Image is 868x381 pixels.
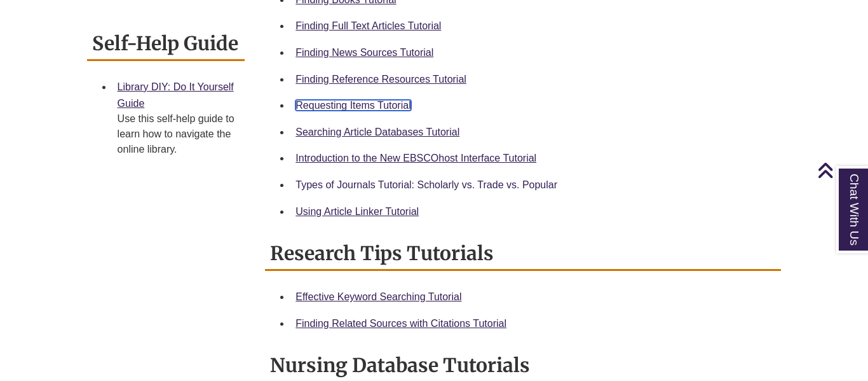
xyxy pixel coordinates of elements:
[265,237,781,271] h2: Research Tips Tutorials
[295,20,441,31] a: Finding Full Text Articles Tutorial
[295,127,459,137] a: Searching Article Databases Tutorial
[295,206,419,217] a: Using Article Linker Tutorial
[817,162,865,179] a: Back to Top
[295,318,506,329] a: Finding Related Sources with Citations Tutorial
[295,179,557,190] a: Types of Journals Tutorial: Scholarly vs. Trade vs. Popular
[118,111,235,157] div: Use this self-help guide to learn how to navigate the online library.
[118,81,234,109] a: Library DIY: Do It Yourself Guide
[295,153,536,163] a: Introduction to the New EBSCOhost Interface Tutorial
[295,74,466,85] a: Finding Reference Resources Tutorial
[87,27,245,61] h2: Self-Help Guide
[295,100,410,111] a: Requesting Items Tutorial
[295,47,433,58] a: Finding News Sources Tutorial
[295,291,461,302] a: Effective Keyword Searching Tutorial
